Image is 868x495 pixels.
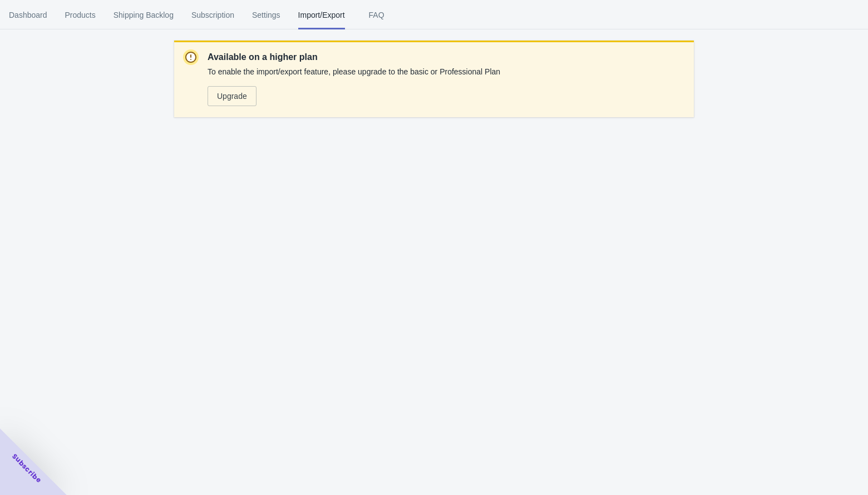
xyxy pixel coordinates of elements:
span: Products [65,1,96,29]
span: Import/Export [298,1,345,29]
span: FAQ [363,1,391,29]
span: Settings [252,1,280,29]
p: To enable the import/export feature, please upgrade to the basic or Professional Plan [208,66,500,77]
p: Available on a higher plan [208,51,500,64]
span: Upgrade [217,92,247,101]
span: Subscribe [10,452,43,485]
button: Upgrade [208,86,257,106]
span: Dashboard [9,1,47,29]
span: Subscription [191,1,234,29]
span: Shipping Backlog [114,1,174,29]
